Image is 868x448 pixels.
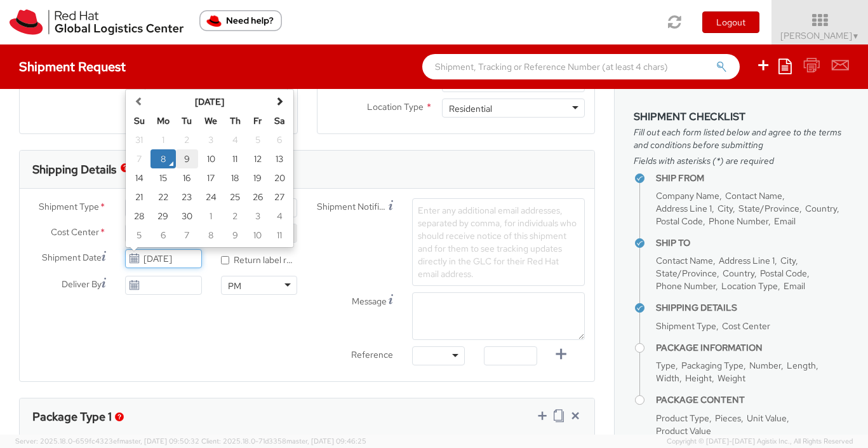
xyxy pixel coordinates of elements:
[667,437,853,447] span: Copyright © [DATE]-[DATE] Agistix Inc., All Rights Reserved
[39,200,99,215] span: Shipment Type
[721,280,778,292] span: Location Type
[367,101,424,112] span: Location Type
[718,372,745,384] span: Weight
[656,215,703,227] span: Postal Code
[150,130,176,149] td: 1
[51,226,99,240] span: Cost Center
[176,226,199,245] td: 7
[150,111,176,130] th: Mo
[715,412,741,424] span: Pieces
[246,226,269,245] td: 10
[128,187,150,207] td: 21
[198,111,224,130] th: We
[32,163,116,176] h3: Shipping Details
[198,226,224,245] td: 8
[198,149,224,168] td: 10
[224,130,246,149] td: 4
[224,149,246,168] td: 11
[656,360,676,371] span: Type
[246,149,269,168] td: 12
[246,130,269,149] td: 5
[656,173,849,183] h4: Ship From
[286,437,366,445] span: master, [DATE] 09:46:25
[656,190,719,201] span: Company Name
[128,207,150,226] td: 28
[725,190,782,201] span: Contact Name
[656,372,679,384] span: Width
[656,203,712,214] span: Address Line 1
[656,303,849,313] h4: Shipping Details
[656,238,849,248] h4: Ship To
[150,149,176,168] td: 8
[224,207,246,226] td: 2
[246,187,269,207] td: 26
[176,111,199,130] th: Tu
[176,187,199,207] td: 23
[269,226,291,245] td: 11
[176,130,199,149] td: 2
[738,203,799,214] span: State/Province
[780,30,860,41] span: [PERSON_NAME]
[269,130,291,149] td: 6
[852,31,860,41] span: ▼
[221,256,229,264] input: Return label required
[449,102,492,115] div: Residential
[15,437,199,445] span: Server: 2025.18.0-659fc4323ef
[176,168,199,187] td: 16
[119,437,199,445] span: master, [DATE] 09:50:32
[135,97,144,105] span: Previous Month
[719,255,775,266] span: Address Line 1
[246,168,269,187] td: 19
[418,205,577,280] span: Enter any additional email addresses, separated by comma, for individuals who should receive noti...
[176,149,199,168] td: 9
[749,360,781,371] span: Number
[246,111,269,130] th: Fr
[269,168,291,187] td: 20
[198,207,224,226] td: 1
[224,187,246,207] td: 25
[634,154,849,167] span: Fields with asterisks (*) are required
[656,320,716,332] span: Shipment Type
[19,60,126,74] h4: Shipment Request
[656,412,709,424] span: Product Type
[32,411,112,423] h3: Package Type 1
[150,226,176,245] td: 6
[128,226,150,245] td: 5
[199,10,282,31] button: Need help?
[634,111,849,123] h3: Shipment Checklist
[224,226,246,245] td: 9
[634,126,849,151] span: Fill out each form listed below and agree to the terms and conditions before submitting
[352,295,387,307] span: Message
[351,349,393,360] span: Reference
[198,130,224,149] td: 3
[774,215,796,227] span: Email
[128,130,150,149] td: 31
[269,111,291,130] th: Sa
[656,280,716,292] span: Phone Number
[780,255,796,266] span: City
[246,207,269,226] td: 3
[224,111,246,130] th: Th
[198,168,224,187] td: 17
[718,203,733,214] span: City
[128,168,150,187] td: 14
[269,207,291,226] td: 4
[681,360,744,371] span: Packaging Type
[656,268,717,279] span: State/Province
[784,280,805,292] span: Email
[150,207,176,226] td: 29
[128,149,150,168] td: 7
[228,280,241,292] div: PM
[10,10,184,35] img: rh-logistics-00dfa346123c4ec078e1.svg
[747,412,787,424] span: Unit Value
[42,251,102,264] span: Shipment Date
[150,92,269,111] th: Select Month
[656,255,713,266] span: Contact Name
[656,343,849,353] h4: Package Information
[198,187,224,207] td: 24
[723,268,754,279] span: Country
[685,372,712,384] span: Height
[221,252,298,266] label: Return label required
[269,149,291,168] td: 13
[422,54,740,79] input: Shipment, Tracking or Reference Number (at least 4 chars)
